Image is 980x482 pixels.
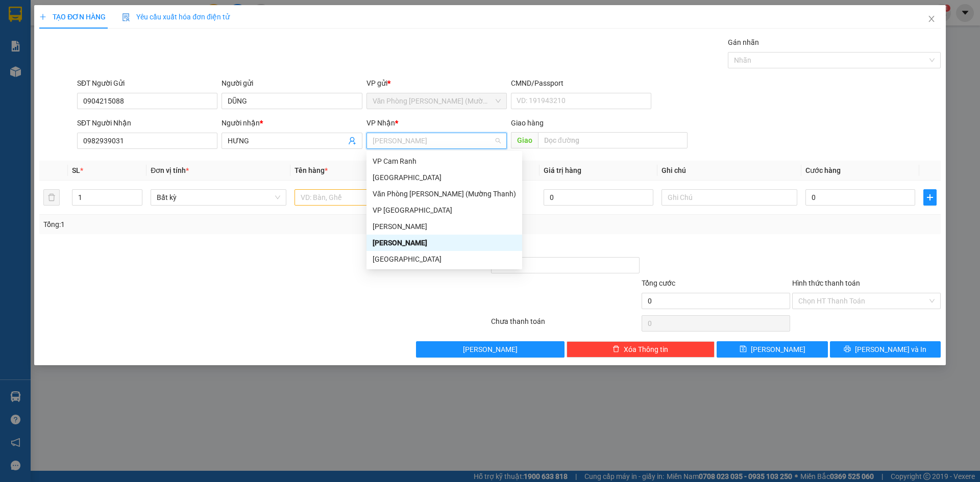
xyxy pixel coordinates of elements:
span: Giao hàng [511,119,544,127]
span: Phạm Ngũ Lão [373,133,501,148]
div: Đà Lạt [366,169,522,186]
input: 0 [544,189,653,206]
div: Chưa thanh toán [490,316,641,334]
button: plus [923,189,937,206]
th: Ghi chú [657,161,801,181]
button: deleteXóa Thông tin [567,341,715,358]
span: Tổng cước [642,279,675,287]
span: [PERSON_NAME] [751,344,805,355]
button: Close [917,5,946,34]
img: icon [122,13,130,21]
span: Bất kỳ [157,190,280,205]
span: Giá trị hàng [544,166,581,174]
span: Tên hàng [295,166,328,174]
button: delete [43,189,60,206]
div: Người gửi [222,78,362,89]
span: close [927,15,936,23]
span: Xóa Thông tin [624,344,668,355]
button: printer[PERSON_NAME] và In [830,341,941,358]
div: VP Ninh Hòa [366,202,522,218]
span: plus [39,13,46,20]
span: save [740,345,747,353]
input: Ghi Chú [661,189,797,206]
div: Lê Hồng Phong [366,218,522,235]
input: VD: Bàn, Ghế [295,189,430,206]
div: [GEOGRAPHIC_DATA] [373,172,516,183]
span: [PERSON_NAME] [463,344,518,355]
span: TẠO ĐƠN HÀNG [39,13,106,21]
span: plus [924,193,936,201]
span: user-add [348,137,356,145]
span: Văn Phòng Trần Phú (Mường Thanh) [373,93,501,109]
button: save[PERSON_NAME] [717,341,827,358]
div: SĐT Người Nhận [77,117,217,129]
div: SĐT Người Gửi [77,78,217,89]
label: Gán nhãn [728,38,759,46]
div: VP gửi [366,78,507,89]
span: VP Nhận [366,119,395,127]
div: [PERSON_NAME] [373,221,516,232]
button: [PERSON_NAME] [416,341,565,358]
div: CMND/Passport [511,78,651,89]
span: Giao [511,132,538,148]
div: Người nhận [222,117,362,129]
div: VP Cam Ranh [366,153,522,169]
div: VP [GEOGRAPHIC_DATA] [373,205,516,216]
div: Phạm Ngũ Lão [366,235,522,251]
label: Hình thức thanh toán [792,279,860,287]
div: [PERSON_NAME] [373,237,516,248]
span: delete [612,345,620,353]
div: Văn Phòng [PERSON_NAME] (Mường Thanh) [373,188,516,199]
span: Cước hàng [805,166,841,174]
span: Đơn vị tính [151,166,189,174]
div: VP Cam Ranh [373,156,516,167]
span: [PERSON_NAME] và In [855,344,926,355]
div: Tổng: 1 [43,219,378,230]
div: Nha Trang [366,251,522,267]
div: [GEOGRAPHIC_DATA] [373,253,516,265]
span: printer [844,345,851,353]
span: SL [72,166,80,174]
div: Văn Phòng Trần Phú (Mường Thanh) [366,186,522,202]
span: Yêu cầu xuất hóa đơn điện tử [122,13,230,21]
input: Dọc đường [538,132,688,148]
